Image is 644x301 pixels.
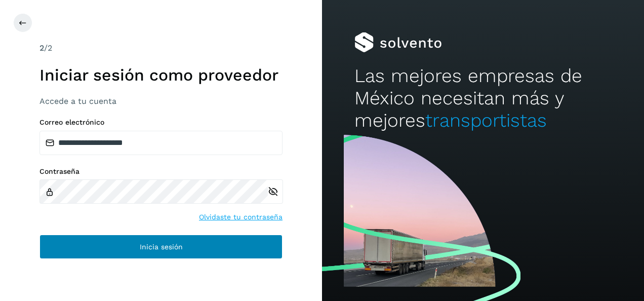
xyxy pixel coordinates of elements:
span: Inicia sesión [140,243,183,250]
h2: Las mejores empresas de México necesitan más y mejores [354,65,612,132]
label: Correo electrónico [39,118,283,127]
label: Contraseña [39,167,283,176]
h1: Iniciar sesión como proveedor [39,65,283,85]
div: /2 [39,42,283,54]
span: transportistas [425,109,547,131]
button: Inicia sesión [39,235,283,259]
h3: Accede a tu cuenta [39,96,283,106]
a: Olvidaste tu contraseña [199,212,283,222]
span: 2 [39,43,44,53]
